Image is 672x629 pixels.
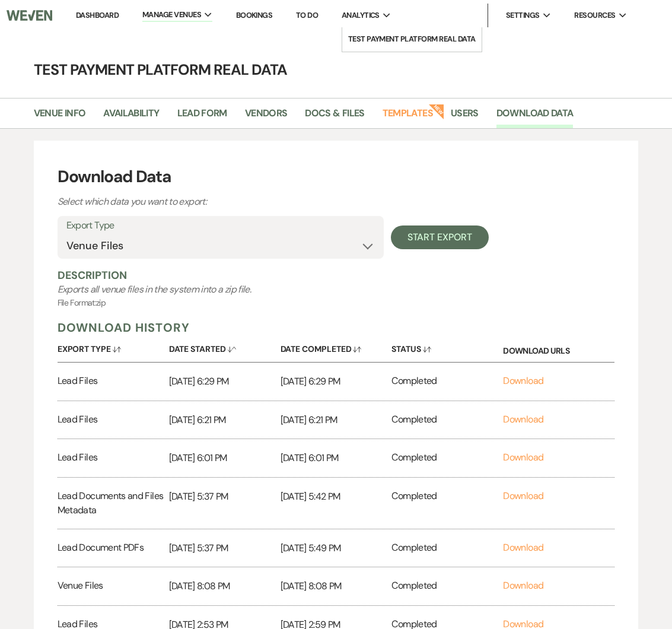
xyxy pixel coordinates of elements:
button: Status [391,335,503,358]
li: Test Payment Platform Real Data [348,33,476,45]
p: [DATE] 8:08 PM [169,579,281,594]
div: Lead Files [58,401,169,439]
p: [DATE] 8:08 PM [281,579,392,594]
span: Settings [506,9,540,21]
a: Download [503,490,543,502]
div: Completed [391,529,503,567]
div: Exports all venue files in the system into a zip file. [58,282,615,297]
a: Download [503,579,543,592]
p: [DATE] 5:42 PM [281,489,392,504]
p: Select which data you want to export: [58,194,473,209]
button: Date Started [169,335,281,358]
a: Download [503,541,543,554]
div: Download URLs [503,335,614,362]
a: Download [503,374,543,387]
p: [DATE] 5:37 PM [169,541,281,556]
strong: New [428,103,445,119]
a: Vendors [245,106,288,128]
p: [DATE] 5:37 PM [169,489,281,504]
div: Completed [391,363,503,401]
p: [DATE] 6:29 PM [281,374,392,389]
div: Lead Files [58,363,169,401]
h5: Description [58,268,615,282]
a: Lead Form [177,106,227,128]
a: Availability [103,106,159,128]
button: Date Completed [281,335,392,358]
div: Completed [391,401,503,439]
div: Lead Documents and Files Metadata [58,478,169,529]
a: Users [451,106,479,128]
a: Venue Info [34,106,86,128]
label: Export Type [66,217,375,234]
div: Completed [391,478,503,529]
span: Manage Venues [142,9,201,21]
a: To Do [296,10,318,20]
p: File Format: zip [58,297,615,309]
p: [DATE] 6:21 PM [281,412,392,428]
div: Lead Document PDFs [58,529,169,567]
p: [DATE] 6:29 PM [169,374,281,389]
div: Completed [391,567,503,605]
span: Resources [574,9,615,21]
p: [DATE] 5:49 PM [281,541,392,556]
p: [DATE] 6:01 PM [281,450,392,466]
a: Dashboard [76,10,119,20]
button: Start Export [391,225,489,249]
a: Download [503,413,543,425]
button: Export Type [58,335,169,358]
a: Download [503,451,543,463]
div: Venue Files [58,567,169,605]
a: Test Payment Platform Real Data [342,27,482,51]
h3: Download Data [58,164,615,189]
p: [DATE] 6:01 PM [169,450,281,466]
h5: Download History [58,320,615,335]
div: Completed [391,439,503,477]
a: Templates [383,106,433,128]
div: Lead Files [58,439,169,477]
a: Docs & Files [305,106,364,128]
p: [DATE] 6:21 PM [169,412,281,428]
a: Download Data [496,106,574,128]
a: Bookings [236,10,273,20]
img: Weven Logo [7,3,52,28]
span: Analytics [342,9,380,21]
